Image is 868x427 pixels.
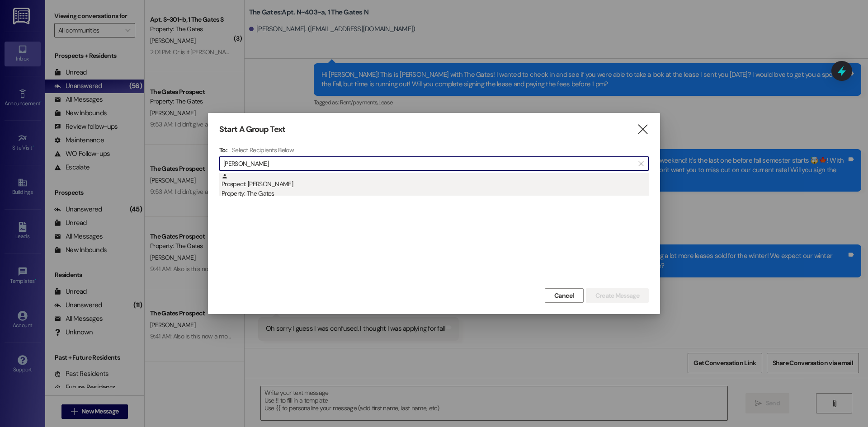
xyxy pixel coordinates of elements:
[545,288,584,303] button: Cancel
[595,291,639,300] span: Create Message
[223,157,634,170] input: Search for any contact or apartment
[634,157,648,170] button: Clear text
[554,291,574,300] span: Cancel
[232,146,294,154] h4: Select Recipients Below
[219,124,285,135] h3: Start A Group Text
[222,189,649,198] div: Property: The Gates
[219,146,227,154] h3: To:
[637,125,649,134] i: 
[638,160,643,167] i: 
[219,173,649,196] div: Prospect: [PERSON_NAME]Property: The Gates
[222,173,649,199] div: Prospect: [PERSON_NAME]
[586,288,649,303] button: Create Message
